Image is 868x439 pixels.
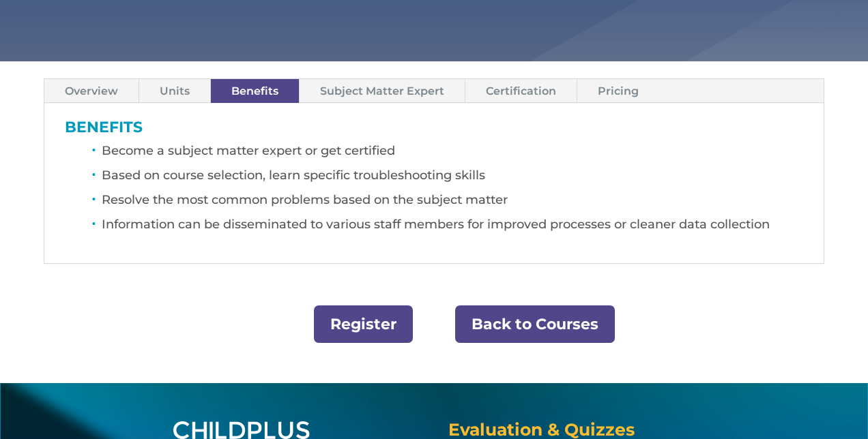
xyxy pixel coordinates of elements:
[314,305,413,343] a: Register
[577,79,659,103] a: Pricing
[455,305,615,343] a: Back to Courses
[211,79,299,103] a: Benefits
[465,79,577,103] a: Certification
[102,191,804,215] li: Resolve the most common problems based on the subject matter
[44,79,139,103] a: Overview
[645,292,868,439] iframe: Chat Widget
[102,142,804,166] li: Become a subject matter expert or get certified
[102,215,804,240] li: Information can be disseminated to various staff members for improved processes or cleaner data c...
[102,166,804,191] li: Based on course selection, learn specific troubleshooting skills
[300,79,465,103] a: Subject Matter Expert
[65,120,804,142] h3: BENEFITS
[139,79,210,103] a: Units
